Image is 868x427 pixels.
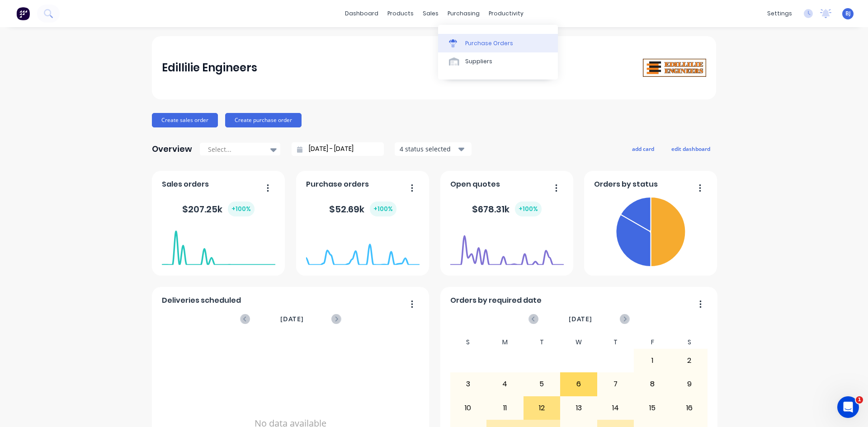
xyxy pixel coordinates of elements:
div: W [560,336,597,349]
div: settings [763,7,797,20]
div: 10 [450,397,486,419]
span: Deliveries scheduled [162,295,241,306]
div: 5 [524,373,560,395]
div: + 100 % [370,202,396,216]
a: Purchase Orders [438,34,558,52]
div: 16 [671,397,708,419]
span: Purchase orders [306,179,369,190]
div: Overview [152,140,192,158]
div: purchasing [443,7,484,20]
div: Purchase Orders [465,39,513,47]
div: $ 678.31k [472,202,542,216]
div: 12 [524,397,560,419]
div: 15 [634,397,670,419]
div: + 100 % [228,202,255,216]
div: 1 [634,349,670,372]
div: 4 [487,373,523,395]
img: Edillilie Engineers [643,59,706,77]
div: products [383,7,418,20]
a: dashboard [340,7,383,20]
div: 9 [671,373,708,395]
div: + 100 % [515,202,542,216]
span: [DATE] [569,314,592,324]
span: [DATE] [280,314,304,324]
button: 4 status selected [395,142,472,156]
div: productivity [484,7,528,20]
div: 6 [561,373,597,395]
div: 3 [450,373,486,395]
div: 11 [487,397,523,419]
div: 13 [561,397,597,419]
div: T [524,336,561,349]
div: T [597,336,634,349]
span: 1 [856,396,863,404]
div: F [634,336,671,349]
iframe: Intercom live chat [837,396,859,418]
div: $ 207.25k [182,202,255,216]
button: Create sales order [152,113,218,127]
a: Suppliers [438,52,558,70]
span: Sales orders [162,179,209,190]
img: Factory [16,7,30,20]
div: sales [418,7,443,20]
div: 4 status selected [400,144,457,154]
div: $ 52.69k [329,202,396,216]
div: Edillilie Engineers [162,59,257,77]
div: M [486,336,524,349]
div: S [450,336,487,349]
span: Open quotes [450,179,500,190]
div: S [671,336,708,349]
div: 7 [598,373,634,395]
button: edit dashboard [665,143,716,155]
div: Suppliers [465,57,492,66]
button: add card [626,143,660,155]
div: 14 [598,397,634,419]
div: 8 [634,373,670,395]
span: BJ [845,9,851,18]
div: 2 [671,349,708,372]
span: Orders by status [594,179,658,190]
button: Create purchase order [225,113,302,127]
